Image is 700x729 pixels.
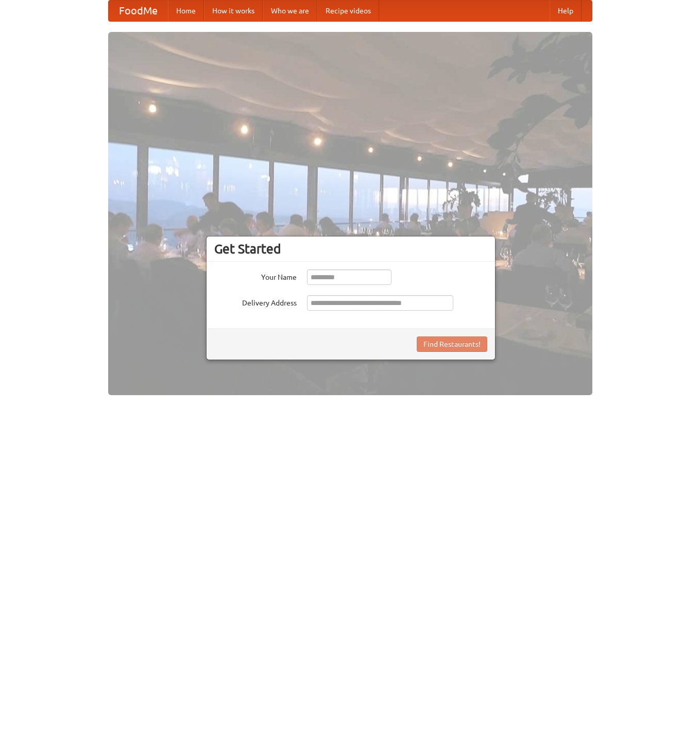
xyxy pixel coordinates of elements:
[204,1,263,21] a: How it works
[417,336,487,352] button: Find Restaurants!
[214,295,297,308] label: Delivery Address
[317,1,379,21] a: Recipe videos
[263,1,317,21] a: Who we are
[109,1,168,21] a: FoodMe
[214,269,297,282] label: Your Name
[214,241,487,257] h3: Get Started
[550,1,582,21] a: Help
[168,1,204,21] a: Home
